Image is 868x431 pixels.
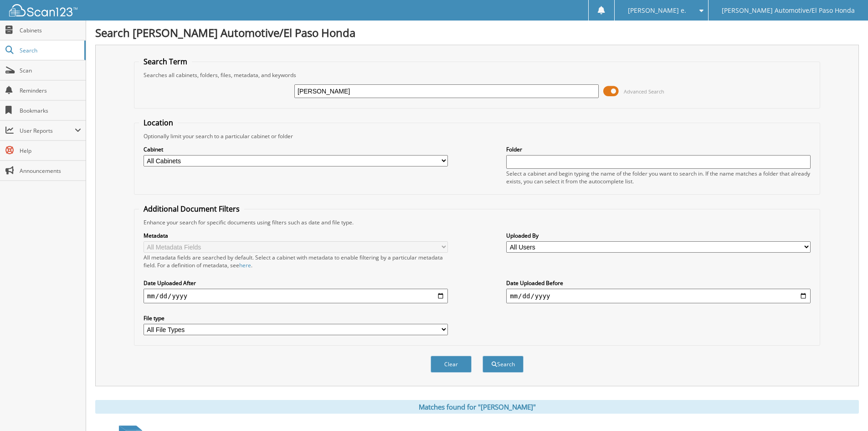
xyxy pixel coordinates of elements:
img: scan123-logo-white.svg [9,4,77,16]
label: Folder [506,145,811,153]
input: end [506,289,811,303]
span: Bookmarks [20,107,81,114]
label: Cabinet [144,145,448,153]
div: Matches found for "[PERSON_NAME]" [95,400,859,414]
span: Cabinets [20,26,81,34]
label: Uploaded By [506,232,811,239]
input: start [144,289,448,303]
button: Search [483,356,524,373]
a: here [239,261,251,269]
div: All metadata fields are searched by default. Select a cabinet with metadata to enable filtering b... [144,254,448,269]
span: User Reports [20,127,75,135]
div: Optionally limit your search to a particular cabinet or folder [139,132,815,140]
legend: Search Term [139,57,192,67]
label: Date Uploaded After [144,279,448,287]
label: Metadata [144,232,448,239]
h1: Search [PERSON_NAME] Automotive/El Paso Honda [95,25,859,40]
div: Enhance your search for specific documents using filters such as date and file type. [139,218,815,226]
legend: Additional Document Filters [139,204,244,214]
span: Search [20,47,80,54]
button: Clear [431,356,472,373]
div: Select a cabinet and begin typing the name of the folder you want to search in. If the name match... [506,170,811,185]
span: Reminders [20,87,81,94]
span: [PERSON_NAME] Automotive/El Paso Honda [722,8,855,13]
label: Date Uploaded Before [506,279,811,287]
span: Help [20,147,81,155]
span: [PERSON_NAME] e. [628,8,686,13]
span: Scan [20,67,81,74]
legend: Location [139,118,178,128]
span: Advanced Search [624,88,664,95]
div: Searches all cabinets, folders, files, metadata, and keywords [139,71,815,79]
label: File type [144,314,448,322]
span: Announcements [20,167,81,175]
